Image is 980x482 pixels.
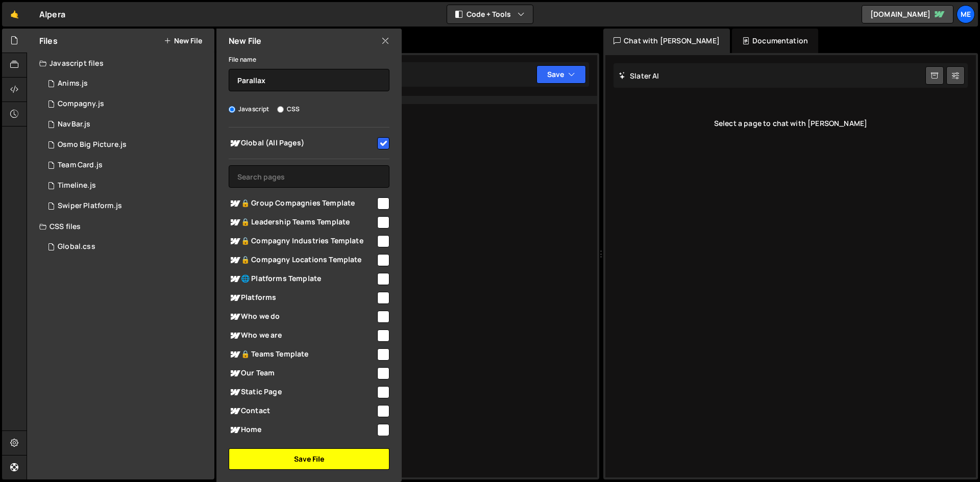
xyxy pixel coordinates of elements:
[39,237,214,257] div: 16285/43940.css
[229,106,235,113] input: Javascript
[957,5,975,23] a: Me
[58,242,95,251] div: Global.css
[229,35,261,46] h2: New File
[229,405,376,417] span: Contact
[39,155,214,175] div: 16285/43939.js
[277,104,300,114] label: CSS
[229,348,376,361] span: 🔒 Teams Template
[2,2,27,27] a: 🤙
[229,235,376,247] span: 🔒 Compagny Industries Template
[229,311,376,323] span: Who we do
[614,103,968,144] div: Select a page to chat with [PERSON_NAME]
[229,424,376,436] span: Home
[277,106,284,113] input: CSS
[39,175,214,196] div: 16285/44875.js
[229,448,389,470] button: Save File
[58,201,122,211] div: Swiper Platform.js
[58,140,127,149] div: Osmo Big Picture.js
[447,5,533,23] button: Code + Tools
[229,329,376,342] span: Who we are
[229,216,376,229] span: 🔒 Leadership Teams Template
[229,292,376,304] span: Platforms
[58,79,88,88] div: Anims.js
[229,104,269,114] label: Javascript
[39,8,65,20] div: Alpera
[229,165,389,188] input: Search pages
[58,120,90,129] div: NavBar.js
[229,273,376,285] span: 🌐 Platforms Template
[39,114,214,135] div: 16285/44885.js
[39,35,58,46] h2: Files
[39,94,214,114] div: 16285/44080.js
[229,197,376,210] span: 🔒 Group Compagnies Template
[39,73,214,94] div: 16285/44894.js
[27,216,214,237] div: CSS files
[39,196,214,216] div: 16285/43961.js
[229,55,256,65] label: File name
[229,386,376,398] span: Static Page
[229,367,376,379] span: Our Team
[619,71,659,81] h2: Slater AI
[39,135,214,155] div: 16285/44842.js
[603,29,730,53] div: Chat with [PERSON_NAME]
[164,37,202,45] button: New File
[732,29,818,53] div: Documentation
[27,53,214,73] div: Javascript files
[58,99,104,109] div: Compagny.js
[229,254,376,266] span: 🔒 Compagny Locations Template
[229,137,376,149] span: Global (All Pages)
[862,5,953,23] a: [DOMAIN_NAME]
[58,181,96,190] div: Timeline.js
[229,69,389,91] input: Name
[58,161,103,170] div: Team Card.js
[536,65,586,84] button: Save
